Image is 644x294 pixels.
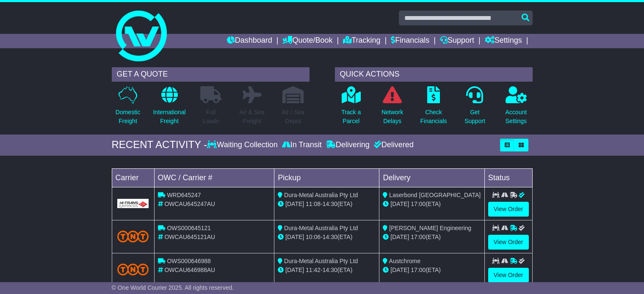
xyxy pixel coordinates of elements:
[383,200,481,209] div: (ETA)
[112,284,234,291] span: © One World Courier 2025. All rights reserved.
[324,140,372,150] div: Delivering
[323,267,337,273] span: 14:30
[341,86,361,130] a: Track aParcel
[227,34,272,48] a: Dashboard
[464,86,486,130] a: GetSupport
[306,201,321,207] span: 11:08
[381,108,403,126] p: Network Delays
[239,108,264,126] p: Air & Sea Freight
[284,225,358,231] span: Dura-Metal Australia Pty Ltd
[284,258,358,264] span: Dura-Metal Australia Pty Ltd
[383,233,481,242] div: (ETA)
[284,192,358,198] span: Dura-Metal Australia Pty Ltd
[112,168,154,187] td: Carrier
[484,168,532,187] td: Status
[411,234,426,240] span: 17:00
[112,67,310,82] div: GET A QUOTE
[200,108,221,126] p: Full Loads
[440,34,474,48] a: Support
[116,108,140,126] p: Domestic Freight
[411,267,426,273] span: 17:00
[372,140,414,150] div: Delivered
[282,34,332,48] a: Quote/Book
[278,200,376,209] div: - (ETA)
[164,201,215,207] span: OWCAU645247AU
[420,86,448,130] a: CheckFinancials
[274,168,379,187] td: Pickup
[278,266,376,275] div: - (ETA)
[420,108,447,126] p: Check Financials
[505,86,528,130] a: AccountSettings
[488,268,529,283] a: View Order
[153,108,185,126] p: International Freight
[464,108,485,126] p: Get Support
[167,258,211,264] span: OWS000646988
[112,139,207,151] div: RECENT ACTIVITY -
[335,67,533,82] div: QUICK ACTIONS
[389,258,421,264] span: Austchrome
[323,201,337,207] span: 14:30
[154,168,274,187] td: OWC / Carrier #
[390,267,409,273] span: [DATE]
[164,267,215,273] span: OWCAU646988AU
[381,86,404,130] a: NetworkDelays
[285,234,304,240] span: [DATE]
[306,267,321,273] span: 11:42
[115,86,141,130] a: DomesticFreight
[278,233,376,242] div: - (ETA)
[391,34,429,48] a: Financials
[389,192,481,198] span: Laserbond [GEOGRAPHIC_DATA]
[117,264,149,275] img: TNT_Domestic.png
[280,140,324,150] div: In Transit
[117,199,149,208] img: GetCarrierServiceLogo
[506,108,527,126] p: Account Settings
[488,235,529,250] a: View Order
[282,108,304,126] p: Air / Sea Depot
[207,140,279,150] div: Waiting Collection
[379,168,484,187] td: Delivery
[285,267,304,273] span: [DATE]
[323,234,337,240] span: 14:30
[488,202,529,217] a: View Order
[164,234,215,240] span: OWCAU645121AU
[167,225,211,231] span: OWS000645121
[285,201,304,207] span: [DATE]
[152,86,186,130] a: InternationalFreight
[383,266,481,275] div: (ETA)
[389,225,471,231] span: [PERSON_NAME] Engineering
[306,234,321,240] span: 10:06
[167,192,201,198] span: WRD645247
[341,108,361,126] p: Track a Parcel
[485,34,522,48] a: Settings
[390,234,409,240] span: [DATE]
[411,201,426,207] span: 17:00
[117,231,149,242] img: TNT_Domestic.png
[390,201,409,207] span: [DATE]
[343,34,380,48] a: Tracking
